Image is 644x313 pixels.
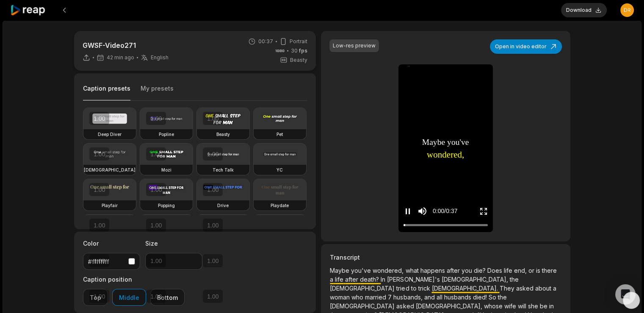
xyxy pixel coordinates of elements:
[549,302,553,310] span: in
[504,302,517,310] span: wife
[535,285,553,292] span: about
[417,206,428,216] button: Mute sound
[405,267,420,274] span: what
[360,276,381,283] span: death?
[387,276,441,283] span: [PERSON_NAME]'s
[373,267,405,274] span: wondered,
[388,294,393,301] span: 7
[151,54,169,61] span: English
[112,289,146,306] button: Middle
[330,267,351,274] span: Maybe
[528,267,536,274] span: or
[158,202,175,209] h3: Popping
[411,285,418,292] span: to
[553,285,556,292] span: a
[422,136,445,148] span: Maybe
[381,276,387,283] span: In
[83,84,130,101] button: Caption presets
[542,267,556,274] span: there
[145,239,202,248] label: Size
[396,285,411,292] span: tried
[446,267,461,274] span: after
[335,276,345,283] span: life
[473,294,488,301] span: died!
[83,289,108,306] button: Top
[488,294,498,301] span: So
[290,56,307,64] span: Beasty
[396,302,415,310] span: asked
[498,294,506,301] span: the
[447,136,469,148] span: you've
[330,285,396,292] span: [DEMOGRAPHIC_DATA]
[415,302,484,310] span: [DEMOGRAPHIC_DATA],
[276,166,283,173] h3: YC
[393,294,424,301] span: husbands,
[330,253,561,262] h3: Transcript
[461,267,473,274] span: you
[161,166,171,173] h3: Mozi
[351,294,365,301] span: who
[404,203,412,219] button: Pause video
[561,3,607,17] button: Download
[615,284,636,305] div: Open Intercom Messenger
[258,38,273,45] span: 00:37
[503,267,514,274] span: life
[509,276,518,283] span: the
[299,47,307,54] span: fps
[291,47,307,55] span: 30
[217,202,229,209] h3: Drive
[433,207,457,216] div: 0:00 / 0:37
[330,294,351,301] span: woman
[418,285,431,292] span: trick
[333,42,376,50] div: Low-res preview
[436,294,444,301] span: all
[427,148,464,161] span: wondered,
[424,294,436,301] span: and
[83,253,140,270] button: #ffffffff
[107,54,134,61] span: 42 min ago
[83,40,169,50] p: GWSF-Video271
[83,239,140,248] label: Color
[330,276,335,283] span: a
[141,84,174,100] button: My presets
[484,302,504,310] span: whose
[150,289,185,306] button: Bottom
[159,131,174,138] h3: Popline
[271,202,289,209] h3: Playdate
[516,285,535,292] span: asked
[444,294,473,301] span: husbands
[83,275,185,284] label: Caption position
[514,267,528,274] span: end,
[351,267,373,274] span: you've
[290,38,307,45] span: Portrait
[216,131,230,138] h3: Beasty
[345,276,360,283] span: after
[213,166,234,173] h3: Tech Talk
[539,302,549,310] span: be
[479,203,488,219] button: Enter Fullscreen
[88,257,125,266] div: #ffffffff
[499,285,516,292] span: They
[102,202,118,209] h3: Playfair
[528,302,539,310] span: she
[431,285,499,292] span: [DEMOGRAPHIC_DATA].
[441,276,509,283] span: [DEMOGRAPHIC_DATA],
[330,302,396,310] span: [DEMOGRAPHIC_DATA]
[536,267,542,274] span: is
[276,131,283,138] h3: Pet
[487,267,503,274] span: Does
[473,267,487,274] span: die?
[490,39,562,54] button: Open in video editor
[420,267,446,274] span: happens
[98,131,122,138] h3: Deep Diver
[517,302,528,310] span: will
[84,166,135,173] h3: [DEMOGRAPHIC_DATA]
[365,294,388,301] span: married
